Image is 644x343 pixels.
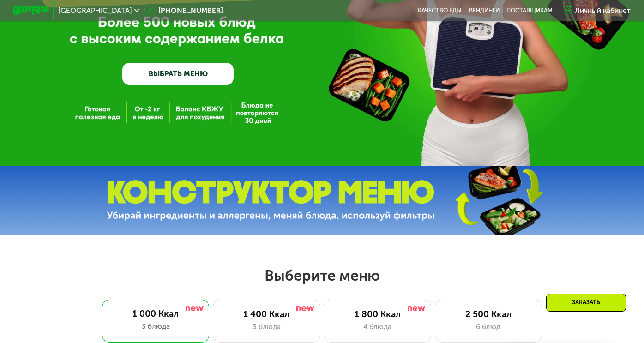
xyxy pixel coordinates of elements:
div: Заказать [546,294,626,312]
a: Качество еды [418,7,462,14]
a: [PHONE_NUMBER] [144,5,223,16]
div: 1 800 Ккал [333,309,422,319]
div: 4 блюда [333,321,422,332]
div: 2 500 Ккал [444,309,533,319]
div: 3 блюда [111,321,200,331]
a: ВЫБРАТЬ МЕНЮ [122,63,234,85]
a: Вендинги [469,7,500,14]
div: поставщикам [506,7,553,14]
div: Личный кабинет [575,5,631,16]
h2: Выберите меню [29,266,615,285]
div: 1 000 Ккал [111,308,200,319]
div: 3 блюда [223,321,311,332]
div: 6 блюд [444,321,533,332]
div: 1 400 Ккал [223,309,311,319]
span: [GEOGRAPHIC_DATA] [58,7,132,14]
